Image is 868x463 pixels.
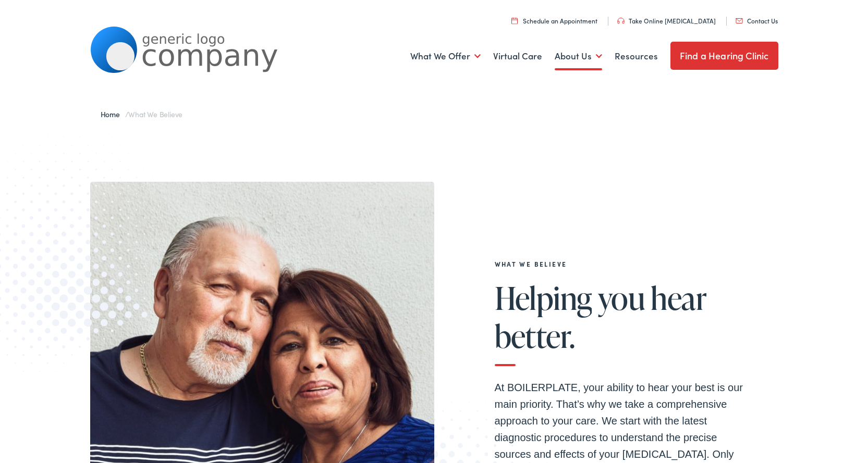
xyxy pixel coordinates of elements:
[493,37,542,76] a: Virtual Care
[670,42,778,70] a: Find a Hearing Clinic
[495,281,592,315] span: Helping
[410,37,481,76] a: What We Offer
[511,17,518,24] img: utility icon
[511,16,597,25] a: Schedule an Appointment
[598,281,645,315] span: you
[651,281,706,315] span: hear
[736,16,778,25] a: Contact Us
[495,260,745,268] h2: What We Believe
[555,37,602,76] a: About Us
[617,18,625,24] img: utility icon
[617,16,716,25] a: Take Online [MEDICAL_DATA]
[495,319,575,353] span: better.
[615,37,658,76] a: Resources
[736,18,743,23] img: utility icon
